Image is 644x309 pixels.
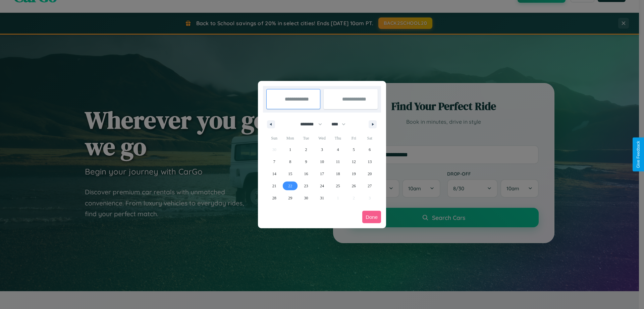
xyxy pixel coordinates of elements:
[330,168,346,180] button: 18
[266,168,282,180] button: 14
[314,180,330,192] button: 24
[304,168,308,180] span: 16
[352,180,356,192] span: 26
[282,133,298,144] span: Mon
[320,156,324,168] span: 10
[298,156,314,168] button: 9
[314,156,330,168] button: 10
[362,168,378,180] button: 20
[336,168,340,180] span: 18
[282,180,298,192] button: 22
[352,168,356,180] span: 19
[330,156,346,168] button: 11
[288,192,292,204] span: 29
[298,168,314,180] button: 16
[282,144,298,156] button: 1
[346,133,362,144] span: Fri
[346,168,362,180] button: 19
[288,180,292,192] span: 22
[314,192,330,204] button: 31
[273,156,275,168] span: 7
[362,180,378,192] button: 27
[346,144,362,156] button: 5
[298,133,314,144] span: Tue
[362,133,378,144] span: Sat
[362,144,378,156] button: 6
[337,144,339,156] span: 4
[272,180,276,192] span: 21
[272,192,276,204] span: 28
[346,156,362,168] button: 12
[282,156,298,168] button: 8
[266,156,282,168] button: 7
[352,156,356,168] span: 12
[314,133,330,144] span: Wed
[336,180,340,192] span: 25
[298,180,314,192] button: 23
[298,192,314,204] button: 30
[330,144,346,156] button: 4
[362,156,378,168] button: 13
[289,156,291,168] span: 8
[289,144,291,156] span: 1
[305,156,307,168] span: 9
[266,180,282,192] button: 21
[298,144,314,156] button: 2
[336,156,340,168] span: 11
[330,180,346,192] button: 25
[362,211,381,223] button: Done
[266,192,282,204] button: 28
[369,144,371,156] span: 6
[272,168,276,180] span: 14
[304,192,308,204] span: 30
[282,168,298,180] button: 15
[314,168,330,180] button: 17
[346,180,362,192] button: 26
[368,168,372,180] span: 20
[368,156,372,168] span: 13
[282,192,298,204] button: 29
[353,144,355,156] span: 5
[636,141,641,168] div: Give Feedback
[320,180,324,192] span: 24
[305,144,307,156] span: 2
[320,168,324,180] span: 17
[288,168,292,180] span: 15
[330,133,346,144] span: Thu
[321,144,323,156] span: 3
[320,192,324,204] span: 31
[266,133,282,144] span: Sun
[304,180,308,192] span: 23
[368,180,372,192] span: 27
[314,144,330,156] button: 3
